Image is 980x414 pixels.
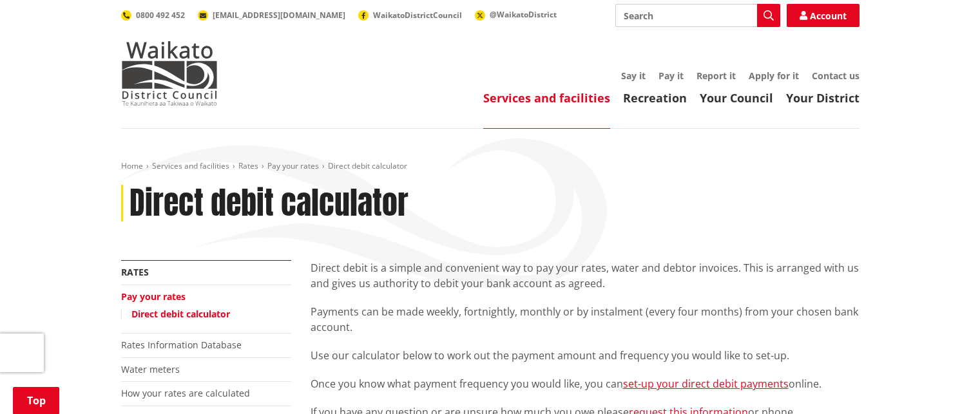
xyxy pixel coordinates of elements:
nav: breadcrumb [121,161,860,172]
a: @WaikatoDistrict [475,9,557,20]
iframe: Messenger Launcher [921,360,967,406]
a: Report it [697,70,736,82]
a: Pay it [658,70,684,82]
a: Water meters [121,363,180,375]
span: Direct debit calculator [328,160,407,171]
p: Use our calculator below to work out the payment amount and frequency you would like to set-up. [311,348,860,363]
p: Direct debit is a simple and convenient way to pay your rates, water and debtor invoices. This is... [311,260,860,291]
a: Say it [621,70,646,82]
a: Contact us [812,70,860,82]
a: Services and facilities [152,160,229,171]
a: Pay your rates [121,290,186,303]
a: Your District [786,90,860,106]
a: Rates [121,266,149,278]
img: Waikato District Council - Te Kaunihera aa Takiwaa o Waikato [121,41,218,106]
a: WaikatoDistrictCouncil [358,10,462,21]
a: How your rates are calculated [121,387,250,399]
span: @WaikatoDistrict [490,9,557,20]
a: Top [13,387,59,414]
a: Direct debit calculator [131,308,230,320]
a: Rates [238,160,258,171]
p: Payments can be made weekly, fortnightly, monthly or by instalment (every four months) from your ... [311,304,860,335]
span: WaikatoDistrictCouncil [373,10,462,21]
a: Pay your rates [267,160,319,171]
a: Apply for it [749,70,799,82]
a: Your Council [700,90,773,106]
a: 0800 492 452 [121,10,185,21]
a: [EMAIL_ADDRESS][DOMAIN_NAME] [198,10,345,21]
span: 0800 492 452 [136,10,185,21]
a: Home [121,160,143,171]
h1: Direct debit calculator [130,185,408,222]
p: Once you know what payment frequency you would like, you can online. [311,376,860,391]
a: set-up your direct debit payments [623,377,789,391]
a: Rates Information Database [121,339,242,351]
a: Account [787,4,860,27]
input: Search input [615,4,780,27]
a: Recreation [623,90,687,106]
span: [EMAIL_ADDRESS][DOMAIN_NAME] [213,10,345,21]
a: Services and facilities [483,90,610,106]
